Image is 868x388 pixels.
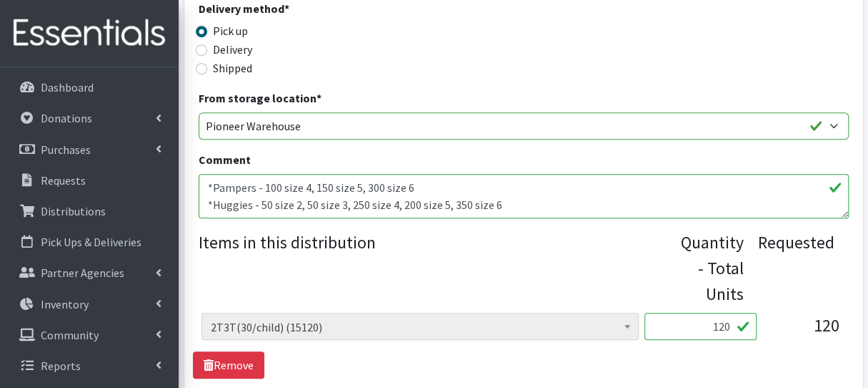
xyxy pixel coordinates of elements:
[6,351,173,380] a: Reports
[201,313,639,340] span: 2T3T(30/child) (15120)
[41,266,124,280] p: Partner Agencies
[6,321,173,349] a: Community
[213,59,252,77] label: Shipped
[6,166,173,195] a: Requests
[211,317,629,337] span: 2T3T(30/child) (15120)
[213,22,248,39] label: Pick up
[41,204,106,218] p: Distributions
[6,258,173,287] a: Partner Agencies
[41,173,86,188] p: Requests
[6,197,173,225] a: Distributions
[41,359,81,373] p: Reports
[199,174,849,218] textarea: *Pampers - 100 size 4, 150 size 5, 300 size 6 *Huggies - 50 size 2, 50 size 3, 250 size 4, 200 si...
[213,41,252,58] label: Delivery
[6,73,173,102] a: Dashboard
[41,80,94,94] p: Dashboard
[6,104,173,132] a: Donations
[6,135,173,164] a: Purchases
[41,111,92,125] p: Donations
[316,91,321,105] abbr: required
[681,230,744,307] div: Quantity - Total Units
[193,351,264,379] a: Remove
[41,235,141,249] p: Pick Ups & Deliveries
[199,89,321,107] label: From storage location
[6,9,173,57] img: HumanEssentials
[199,230,681,301] legend: Items in this distribution
[768,313,839,351] div: 120
[41,297,89,311] p: Inventory
[758,230,834,307] div: Requested
[199,151,251,168] label: Comment
[6,228,173,256] a: Pick Ups & Deliveries
[41,142,91,157] p: Purchases
[644,313,757,340] input: Quantity
[6,290,173,319] a: Inventory
[284,1,289,16] abbr: required
[41,328,99,342] p: Community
